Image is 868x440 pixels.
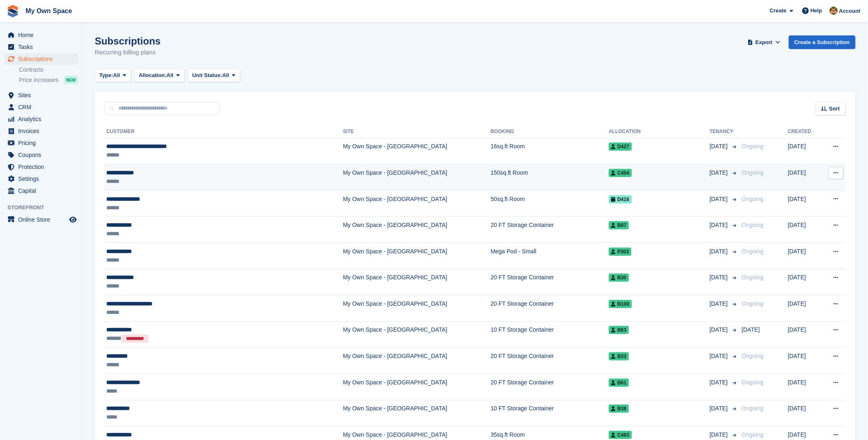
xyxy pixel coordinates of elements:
td: 50sq.ft Room [491,190,609,217]
a: menu [4,173,78,185]
span: Sites [18,89,68,101]
span: [DATE] [710,273,730,282]
span: Subscriptions [18,53,68,65]
a: Preview store [68,215,78,225]
span: Help [811,7,822,15]
span: Settings [18,173,68,185]
td: [DATE] [788,321,821,348]
span: Ongoing [742,405,764,412]
span: [DATE] [710,142,730,151]
span: B61 [609,379,629,387]
td: [DATE] [788,400,821,426]
a: menu [4,214,78,225]
span: Online Store [18,214,68,225]
span: Ongoing [742,196,764,202]
button: Allocation: All [134,69,185,82]
span: Ongoing [742,143,764,150]
span: [DATE] [710,221,730,229]
td: 20 FT Storage Container [491,348,609,374]
td: 20 FT Storage Container [491,217,609,243]
span: Ongoing [742,248,764,255]
span: Analytics [18,113,68,125]
span: B38 [609,405,629,413]
span: Ongoing [742,274,764,281]
span: Type: [99,71,113,80]
span: Ongoing [742,300,764,307]
span: B97 [609,221,629,229]
th: Booking [491,125,609,138]
img: stora-icon-8386f47178a22dfd0bd8f6a31ec36ba5ce8667c1dd55bd0f319d3a0aa187defe.svg [7,5,19,17]
div: NEW [64,76,78,84]
span: Export [756,38,772,47]
td: [DATE] [788,348,821,374]
td: 10 FT Storage Container [491,321,609,348]
td: Mega Pod - Small [491,243,609,269]
td: My Own Space - [GEOGRAPHIC_DATA] [343,348,491,374]
span: Allocation: [139,71,166,80]
span: Tasks [18,41,68,53]
span: Invoices [18,125,68,137]
span: [DATE] [710,404,730,413]
span: Ongoing [742,431,764,438]
span: Unit Status: [192,71,222,80]
th: Tenancy [710,125,739,138]
td: My Own Space - [GEOGRAPHIC_DATA] [343,190,491,217]
a: Contracts [19,66,78,74]
span: Ongoing [742,379,764,386]
th: Created [788,125,821,138]
a: menu [4,29,78,41]
h1: Subscriptions [95,35,161,47]
a: Create a Subscription [789,35,856,49]
td: 20 FT Storage Container [491,374,609,400]
td: 150sq.ft Room [491,164,609,191]
span: Coupons [18,149,68,161]
span: D416 [609,195,632,204]
span: [DATE] [710,195,730,204]
span: All [222,71,229,80]
span: [DATE] [710,325,730,334]
a: menu [4,101,78,113]
button: Unit Status: All [188,69,240,82]
span: [DATE] [710,247,730,256]
span: Ongoing [742,353,764,359]
td: 10 FT Storage Container [491,400,609,426]
td: [DATE] [788,164,821,191]
span: P303 [609,248,632,256]
span: Capital [18,185,68,197]
button: Type: All [95,69,131,82]
td: [DATE] [788,138,821,164]
span: Ongoing [742,169,764,176]
span: [DATE] [710,378,730,387]
td: [DATE] [788,295,821,322]
td: My Own Space - [GEOGRAPHIC_DATA] [343,217,491,243]
span: B63 [609,326,629,334]
span: C454 [609,169,632,177]
a: menu [4,53,78,65]
span: Pricing [18,137,68,149]
span: [DATE] [710,300,730,308]
span: [DATE] [710,169,730,177]
span: [DATE] [710,352,730,360]
a: menu [4,113,78,125]
span: D427 [609,143,632,151]
td: My Own Space - [GEOGRAPHIC_DATA] [343,321,491,348]
span: Price increases [19,76,58,84]
a: menu [4,137,78,149]
span: Protection [18,161,68,173]
a: Price increases NEW [19,75,78,84]
a: menu [4,185,78,197]
a: My Own Space [22,4,75,18]
td: My Own Space - [GEOGRAPHIC_DATA] [343,374,491,400]
th: Site [343,125,491,138]
span: Home [18,29,68,41]
a: menu [4,125,78,137]
td: 20 FT Storage Container [491,269,609,295]
td: [DATE] [788,269,821,295]
a: menu [4,89,78,101]
span: Ongoing [742,222,764,228]
span: Sort [829,105,840,113]
td: 16sq.ft Room [491,138,609,164]
span: All [113,71,120,80]
span: B30 [609,274,629,282]
span: CRM [18,101,68,113]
